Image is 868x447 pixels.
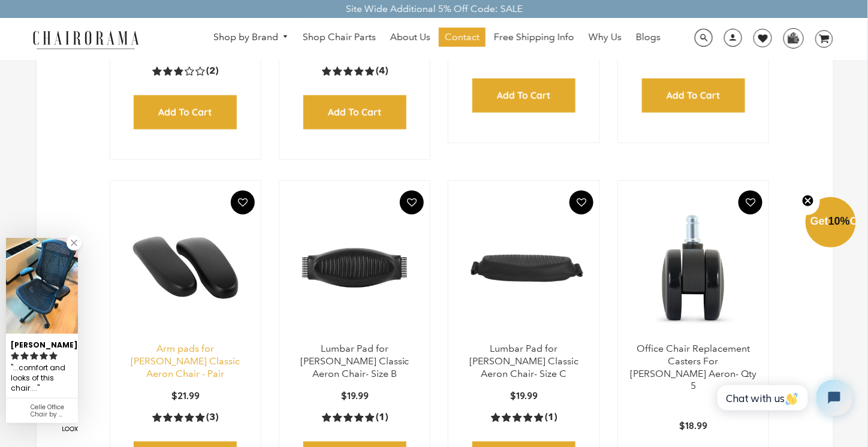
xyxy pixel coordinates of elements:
a: Free Shipping Info [488,28,580,47]
button: Add To Wishlist [569,191,593,215]
button: Close teaser [796,188,820,215]
div: ...comfort and looks of this chair.... [11,362,73,395]
button: Add To Wishlist [400,191,424,215]
a: Why Us [583,28,628,47]
span: (1) [545,411,557,424]
img: Lumbar Pad for Herman Miller Classic Aeron Chair- Size C - chairorama [460,193,587,343]
img: WhatsApp_Image_2024-07-12_at_16.23.01.webp [784,29,803,47]
a: Lumbar Pad for [PERSON_NAME] Classic Aeron Chair- Size B [300,343,409,379]
span: (4) [376,65,388,77]
svg: rating icon full [49,352,58,360]
svg: rating icon full [30,352,38,360]
img: Arm pads for Herman Miller Classic Aeron Chair - Pair - chairorama [122,193,249,343]
a: About Us [384,28,436,47]
svg: rating icon full [11,352,19,360]
a: 5.0 rating (1 votes) [322,411,388,424]
svg: rating icon full [20,352,29,360]
a: Shop Chair Parts [297,28,382,47]
span: Get Off [810,215,866,227]
span: $18.99 [679,419,707,431]
a: 5.0 rating (3 votes) [152,411,218,424]
span: Why Us [589,31,622,44]
a: Office Chair Replacement Casters For Herman Miller Aeron- Qty 5 - chairorama Office Chair Replace... [630,193,757,343]
a: Lumbar Pad for Herman Miller Classic Aeron Chair- Size B - chairorama Lumbar Pad for Herman Mille... [291,193,418,343]
a: Arm pads for [PERSON_NAME] Classic Aeron Chair - Pair [131,343,240,379]
a: 5.0 rating (1 votes) [491,411,557,424]
span: (2) [206,65,218,77]
a: 5.0 rating (4 votes) [322,65,388,77]
a: Lumbar Pad for [PERSON_NAME] Classic Aeron Chair- Size C [469,343,578,379]
span: $21.99 [171,389,200,401]
img: Jake P. review of Celle Office Chair by Herman Miller (Renewed) [6,238,78,334]
span: $19.99 [341,389,369,401]
a: Blogs [630,28,667,47]
a: Office Chair Replacement Casters For [PERSON_NAME] Aeron- Qty 5 [630,343,757,391]
span: (1) [376,411,388,424]
svg: rating icon full [40,352,48,360]
img: Lumbar Pad for Herman Miller Classic Aeron Chair- Size B - chairorama [291,193,418,343]
iframe: Tidio Chat [704,370,863,426]
span: Free Shipping Info [494,31,574,44]
a: Lumbar Pad for Herman Miller Classic Aeron Chair- Size C - chairorama Lumbar Pad for Herman Mille... [460,193,587,343]
div: Get10%OffClose teaser [806,198,856,249]
img: Office Chair Replacement Casters For Herman Miller Aeron- Qty 5 - chairorama [630,193,757,343]
a: Arm pads for Herman Miller Classic Aeron Chair - Pair - chairorama Arm pads for Herman Miller Cla... [122,193,249,343]
div: [PERSON_NAME] [11,336,73,351]
span: Contact [445,31,480,44]
button: Add To Wishlist [739,191,762,215]
img: chairorama [26,29,146,50]
span: 10% [828,215,850,227]
a: 3.0 rating (2 votes) [152,65,218,77]
input: Add to Cart [303,95,406,129]
span: (3) [206,411,218,424]
input: Add to Cart [134,95,237,129]
input: Add to Cart [642,78,745,113]
span: About Us [390,31,430,44]
div: Celle Office Chair by Herman Miller (Renewed) [31,404,73,418]
span: $19.99 [510,389,538,401]
span: Blogs [636,31,661,44]
input: Add to Cart [472,78,575,113]
a: Contact [439,28,486,47]
a: Shop by Brand [207,28,295,47]
nav: DesktopNavigation [197,28,677,50]
button: Add To Wishlist [231,191,255,215]
span: Shop Chair Parts [303,31,376,44]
